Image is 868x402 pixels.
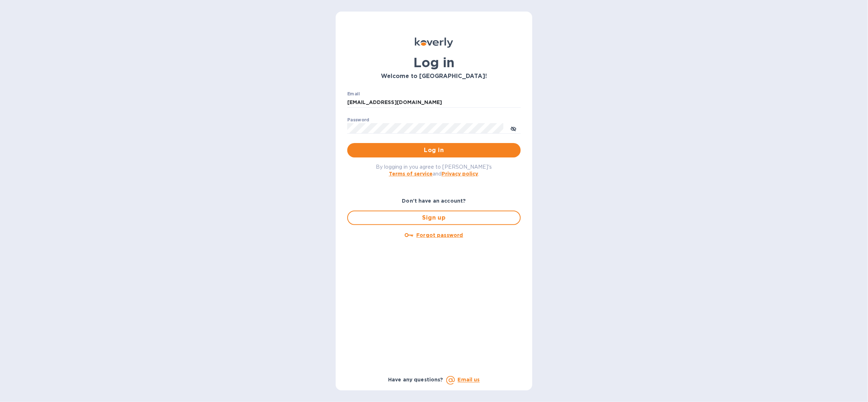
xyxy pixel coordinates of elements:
input: Enter email address [347,97,521,108]
label: Password [347,118,369,122]
button: Log in [347,143,521,157]
b: Don't have an account? [402,198,466,204]
img: Koverly [415,38,453,48]
span: Log in [353,146,515,155]
label: Email [347,92,360,96]
span: By logging in you agree to [PERSON_NAME]'s and . [376,164,492,177]
button: Sign up [347,211,521,225]
span: Sign up [354,213,514,222]
u: Forgot password [416,232,463,238]
a: Terms of service [389,171,433,177]
a: Email us [458,377,480,383]
button: toggle password visibility [506,121,521,135]
h3: Welcome to [GEOGRAPHIC_DATA]! [347,73,521,80]
a: Privacy policy [442,171,478,177]
b: Have any questions? [388,377,443,382]
h1: Log in [347,55,521,70]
